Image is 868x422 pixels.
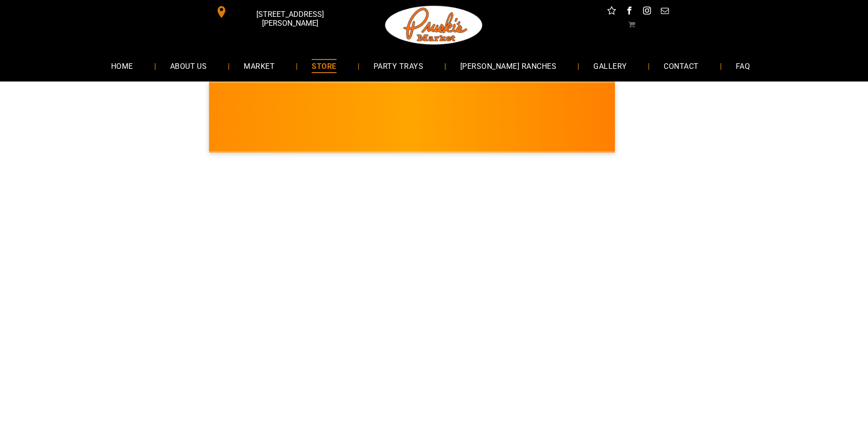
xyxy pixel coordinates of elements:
a: FAQ [722,53,764,78]
a: [PERSON_NAME] RANCHES [446,53,570,78]
a: [STREET_ADDRESS][PERSON_NAME] [209,5,352,19]
a: HOME [97,53,147,78]
a: email [659,5,671,19]
a: Social network [606,5,618,19]
a: facebook [623,5,636,19]
a: STORE [298,53,350,78]
a: MARKET [230,53,289,78]
a: instagram [641,5,653,19]
a: GALLERY [579,53,641,78]
a: CONTACT [650,53,712,78]
a: PARTY TRAYS [359,53,437,78]
span: [STREET_ADDRESS][PERSON_NAME] [230,5,351,32]
a: ABOUT US [156,53,221,78]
